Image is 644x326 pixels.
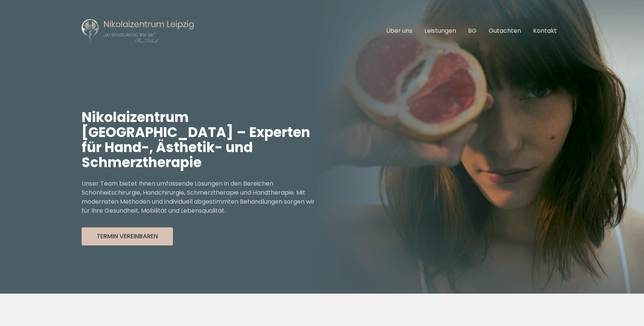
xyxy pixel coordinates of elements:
[468,26,477,35] a: BG
[82,18,194,44] img: Nikolaizentrum Leipzig Logo
[82,227,173,245] button: Termin Vereinbaren
[533,26,557,35] a: Kontakt
[424,26,456,35] a: Leistungen
[386,26,412,35] a: Über uns
[489,26,521,35] a: Gutachten
[82,179,322,215] p: Unser Team bietet Ihnen umfassende Lösungen in den Bereichen Schönheitschirurgie, Handchirurgie, ...
[82,110,322,170] h1: Nikolaizentrum [GEOGRAPHIC_DATA] – Experten für Hand-, Ästhetik- und Schmerztherapie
